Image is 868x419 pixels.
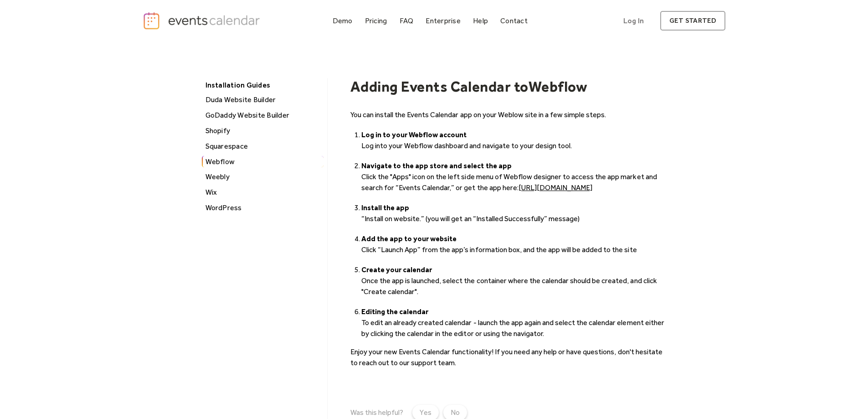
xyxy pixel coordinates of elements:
a: home [143,11,263,30]
a: Shopify [202,125,324,137]
div: FAQ [400,18,414,23]
a: Squarespace [202,140,324,152]
a: Weebly [202,171,324,183]
strong: Log in to your Webflow account ‍ [361,130,467,139]
div: Demo [333,18,353,23]
div: No [451,407,460,418]
div: Duda Website Builder [203,94,324,106]
a: Wix [202,186,324,198]
a: GoDaddy Website Builder [202,109,324,121]
div: Yes [420,407,431,418]
li: “Install on website.” (you will get an “Installed Successfully” message) [361,202,668,224]
a: [URL][DOMAIN_NAME] [519,183,592,192]
div: Shopify [203,125,324,137]
a: Webflow [202,156,324,168]
p: Enjoy your new Events Calendar functionality! If you need any help or have questions, don't hesit... [350,347,668,368]
li: To edit an already created calendar - launch the app again and select the calendar element either... [361,306,668,339]
div: Webflow [203,156,324,168]
a: get started [660,11,725,31]
div: Enterprise [426,18,460,23]
a: Demo [329,15,356,27]
a: Duda Website Builder [202,94,324,106]
strong: Create your calendar [361,265,432,274]
div: GoDaddy Website Builder [203,109,324,121]
strong: Install the app ‍ [361,203,409,212]
h1: Adding Events Calendar to [350,78,529,95]
li: Once the app is launched, select the container where the calendar should be created, and click "C... [361,264,668,297]
a: Log In [614,11,653,31]
a: Help [469,15,492,27]
li: Click “Launch App” from the app’s information box, and the app will be added to the site [361,233,668,255]
a: Enterprise [422,15,464,27]
strong: Navigate to the app store and select the app ‍ [361,161,512,170]
a: FAQ [396,15,417,27]
div: Contact [500,18,528,23]
div: Weebly [203,171,324,183]
li: Log into your Webflow dashboard and navigate to your design tool. [361,129,668,151]
div: Squarespace [203,140,324,152]
div: Pricing [365,18,387,23]
h1: Webflow [529,78,587,95]
li: Click the "Apps" icon on the left side menu of Webflow designer to access the app market and sear... [361,160,668,193]
strong: Add the app to your website ‍ [361,234,457,243]
a: Pricing [361,15,391,27]
a: Contact [497,15,531,27]
div: Wix [203,186,324,198]
p: You can install the Events Calendar app on your Weblow site in a few simple steps. [350,109,668,120]
div: WordPress [203,202,324,214]
div: Help [473,18,488,23]
a: WordPress [202,202,324,214]
div: Was this helpful? [350,408,403,417]
strong: Editing the calendar ‍ [361,307,428,316]
div: Installation Guides [201,78,323,92]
